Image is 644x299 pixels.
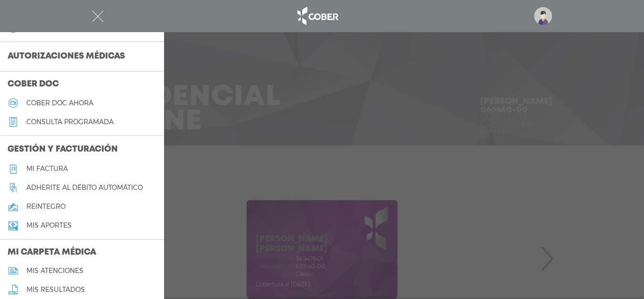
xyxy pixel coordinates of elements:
h5: mis resultados [26,286,85,294]
h5: Cober doc ahora [26,99,93,107]
h5: reintegro [26,203,66,211]
h5: Mi factura [26,165,68,173]
img: logo_cober_home-white.png [292,5,342,27]
h5: Mis aportes [26,222,72,230]
h5: Adherite al débito automático [26,184,143,192]
h5: consulta programada [26,118,114,126]
img: profile-placeholder.svg [534,7,552,25]
img: Cober_menu-close-white.svg [92,10,104,22]
h5: mis atenciones [26,267,83,275]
